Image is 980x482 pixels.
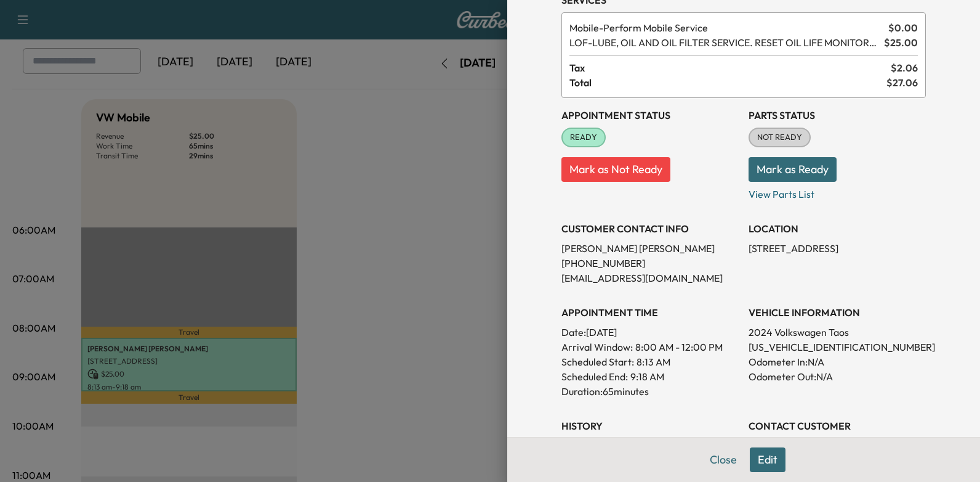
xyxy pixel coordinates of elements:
span: 8:00 AM - 12:00 PM [635,340,723,354]
p: [PHONE_NUMBER] [561,256,739,271]
p: Scheduled Start: [561,354,634,369]
span: Tax [569,60,891,75]
button: Mark as Ready [749,157,837,182]
button: Edit [750,447,785,472]
h3: Parts Status [749,108,926,123]
p: Arrival Window: [561,340,739,354]
p: [STREET_ADDRESS] [749,241,926,256]
h3: APPOINTMENT TIME [561,305,739,320]
p: Date: [DATE] [561,325,739,340]
p: [PERSON_NAME] [PERSON_NAME] [561,241,739,256]
p: 9:18 AM [630,369,664,384]
span: NOT READY [750,131,809,144]
p: Odometer Out: N/A [749,369,926,384]
span: READY [563,131,604,144]
span: $ 25.00 [884,35,918,50]
p: 2024 Volkswagen Taos [749,325,926,340]
span: Total [569,75,886,90]
span: LUBE, OIL AND OIL FILTER SERVICE. RESET OIL LIFE MONITOR. HAZARDOUS WASTE FEE WILL BE APPLIED. [569,35,879,50]
p: Duration: 65 minutes [561,384,739,399]
h3: CONTACT CUSTOMER [749,419,926,433]
span: Perform Mobile Service [569,20,883,35]
span: $ 2.06 [891,60,918,75]
p: [EMAIL_ADDRESS][DOMAIN_NAME] [561,271,739,285]
button: Mark as Not Ready [561,157,670,182]
h3: Appointment Status [561,108,739,123]
h3: History [561,419,739,433]
p: [US_VEHICLE_IDENTIFICATION_NUMBER] [749,340,926,354]
p: Scheduled End: [561,369,628,384]
p: 8:13 AM [637,354,670,369]
h3: LOCATION [749,221,926,236]
span: $ 0.00 [888,20,918,35]
h3: CUSTOMER CONTACT INFO [561,221,739,236]
h3: VEHICLE INFORMATION [749,305,926,320]
p: Odometer In: N/A [749,354,926,369]
button: Close [702,447,745,472]
p: View Parts List [749,182,926,202]
span: $ 27.06 [886,75,918,90]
